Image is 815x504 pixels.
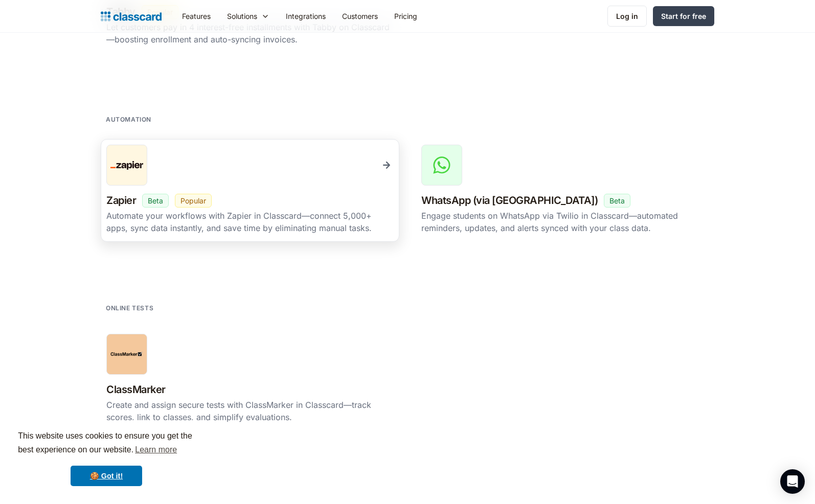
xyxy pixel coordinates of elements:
div: Automate your workflows with Zapier in Classcard—connect 5,000+ apps, sync data instantly, and sa... [106,210,394,234]
div: Solutions [219,5,278,28]
a: Integrations [278,5,334,28]
div: Start for free [661,11,706,21]
a: Log in [607,6,647,27]
a: home [101,9,162,24]
div: Engage students on WhatsApp via Twilio in Classcard—automated reminders, updates, and alerts sync... [421,210,709,234]
div: Solutions [227,11,257,21]
a: ClassMarkerClassMarkerCreate and assign secure tests with ClassMarker in Classcard—track scores, ... [101,328,399,431]
img: Zapier [110,161,143,170]
h2: online tests [106,303,153,313]
h3: WhatsApp (via [GEOGRAPHIC_DATA]) [421,192,598,210]
div: Popular [180,195,206,206]
img: WhatsApp (via Twilio) [432,155,452,175]
h3: ClassMarker [106,381,166,399]
div: Create and assign secure tests with ClassMarker in Classcard—track scores, link to classes, and s... [106,399,394,423]
a: learn more about cookies [133,442,178,457]
a: Features [174,5,219,28]
a: dismiss cookie message [71,466,142,486]
div: Let customers pay in 4 interest-free installments with Tabby on Classcard—boosting enrollment and... [106,21,394,45]
a: ZapierZapierBetaPopularAutomate your workflows with Zapier in Classcard—connect 5,000+ apps, sync... [101,139,399,242]
a: Start for free [653,6,714,26]
div: Log in [616,11,638,21]
div: Beta [148,195,163,206]
a: WhatsApp (via Twilio)WhatsApp (via [GEOGRAPHIC_DATA])BetaEngage students on WhatsApp via Twilio i... [416,139,714,242]
h3: Zapier [106,192,136,210]
img: ClassMarker [110,352,143,356]
span: This website uses cookies to ensure you get the best experience on our website. [18,430,195,457]
div: Beta [609,195,625,206]
a: Customers [334,5,386,28]
h2: automation [106,114,151,124]
div: cookieconsent [8,420,205,496]
a: Pricing [386,5,425,28]
div: Open Intercom Messenger [780,469,805,494]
